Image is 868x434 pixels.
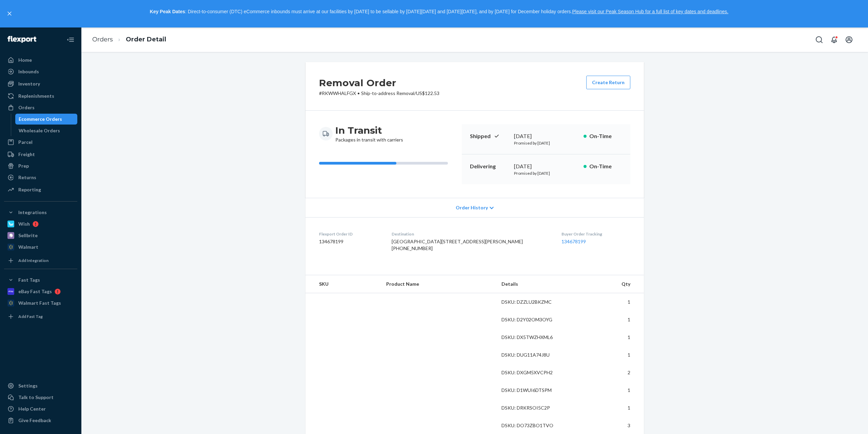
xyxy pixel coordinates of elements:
[392,231,551,237] dt: Destination
[561,231,630,237] dt: Buyer Order Tracking
[18,80,40,87] div: Inventory
[18,174,36,181] div: Returns
[571,311,644,328] td: 1
[361,90,414,96] span: Ship-to-address Removal
[319,76,439,90] h2: Removal Order
[571,275,644,293] th: Qty
[501,316,565,323] div: DSKU: D2Y02OM3OYG
[4,219,77,229] a: Wish
[392,245,551,252] div: [PHONE_NUMBER]
[842,33,856,46] button: Open account menu
[589,163,622,170] p: On-Time
[4,275,77,285] button: Fast Tags
[501,404,565,411] div: DSKU: DRKRSOI5C2P
[150,9,185,14] strong: Key Peak Dates
[561,239,586,244] a: 134678199
[571,328,644,346] td: 1
[571,399,644,417] td: 1
[4,403,77,414] a: Help Center
[18,104,35,111] div: Orders
[126,36,166,43] a: Order Detail
[15,114,78,125] a: Ecommerce Orders
[357,90,360,96] span: •
[4,392,77,403] a: Talk to Support
[18,186,41,193] div: Reporting
[4,184,77,195] a: Reporting
[571,293,644,311] td: 1
[15,125,78,136] a: Wholesale Orders
[7,36,36,43] img: Flexport logo
[4,311,77,322] a: Add Fast Tag
[18,314,43,319] div: Add Fast Tag
[4,415,77,426] button: Give Feedback
[18,244,38,250] div: Walmart
[572,9,728,14] a: Please visit our Peak Season Hub for a full list of key dates and deadlines.
[4,230,77,241] a: Sellbrite
[18,209,47,216] div: Integrations
[4,255,77,266] a: Add Integration
[4,91,77,101] a: Replenishments
[18,139,33,146] div: Parcel
[4,172,77,183] a: Returns
[381,275,496,293] th: Product Name
[18,163,29,169] div: Prep
[18,394,54,401] div: Talk to Support
[812,33,826,46] button: Open Search Box
[4,102,77,113] a: Orders
[589,132,622,140] p: On-Time
[4,55,77,65] a: Home
[4,298,77,308] a: Walmart Fast Tags
[18,68,39,75] div: Inbounds
[827,33,841,46] button: Open notifications
[18,277,40,283] div: Fast Tags
[571,346,644,364] td: 1
[18,151,35,158] div: Freight
[501,369,565,376] div: DSKU: DXGM5XVCPH2
[335,124,403,143] div: Packages in transit with carriers
[18,405,46,412] div: Help Center
[456,204,488,211] span: Order History
[19,127,60,134] div: Wholesale Orders
[586,76,630,89] button: Create Return
[470,163,509,170] p: Delivering
[392,239,523,244] span: [GEOGRAPHIC_DATA][STREET_ADDRESS][PERSON_NAME]
[496,275,571,293] th: Details
[4,161,77,171] a: Prep
[335,124,403,136] h3: In Transit
[18,258,48,263] div: Add Integration
[501,299,565,305] div: DSKU: DZZLU2BKZMC
[571,381,644,399] td: 1
[18,93,54,99] div: Replenishments
[514,132,578,140] div: [DATE]
[18,382,38,389] div: Settings
[18,288,52,295] div: eBay Fast Tags
[18,232,38,239] div: Sellbrite
[4,242,77,252] a: Walmart
[87,30,172,50] ol: breadcrumbs
[470,132,509,140] p: Shipped
[514,140,578,146] p: Promised by [DATE]
[4,380,77,391] a: Settings
[18,417,51,424] div: Give Feedback
[571,364,644,381] td: 2
[501,334,565,341] div: DSKU: DX5TWZHXML6
[18,300,61,306] div: Walmart Fast Tags
[514,163,578,170] div: [DATE]
[64,33,77,46] button: Close Navigation
[18,57,32,63] div: Home
[6,10,13,17] button: close,
[19,116,62,122] div: Ecommerce Orders
[305,275,381,293] th: SKU
[4,207,77,218] button: Integrations
[4,66,77,77] a: Inbounds
[92,36,113,43] a: Orders
[514,170,578,176] p: Promised by [DATE]
[16,6,862,18] p: : Direct-to-consumer (DTC) eCommerce inbounds must arrive at our facilities by [DATE] to be sella...
[4,78,77,89] a: Inventory
[319,90,439,97] p: # RKWWHALFGX / US$122.53
[4,137,77,148] a: Parcel
[18,221,30,227] div: Wish
[501,387,565,394] div: DSKU: D1WUI6DTSPM
[319,231,381,237] dt: Flexport Order ID
[4,149,77,160] a: Freight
